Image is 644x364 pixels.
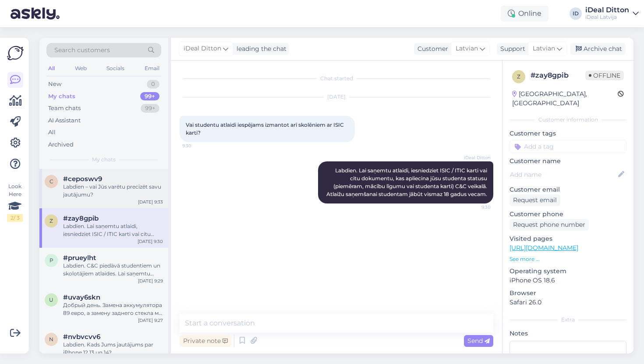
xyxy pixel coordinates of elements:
[510,298,626,307] p: Safari 26.0
[63,333,100,341] span: #nvbvcvv6
[73,63,88,74] div: Web
[510,185,626,194] p: Customer email
[48,80,61,89] div: New
[63,175,102,183] span: #ceposwv9
[510,170,616,179] input: Add name
[233,44,287,54] div: leading the chat
[510,289,626,298] p: Browser
[512,89,618,108] div: [GEOGRAPHIC_DATA], [GEOGRAPHIC_DATA]
[414,44,448,54] div: Customer
[184,44,221,54] span: iDeal Ditton
[138,278,163,284] div: [DATE] 9:29
[517,73,520,80] span: z
[48,116,81,125] div: AI Assistant
[138,238,163,245] div: [DATE] 9:30
[48,92,75,101] div: My chats
[531,70,585,81] div: # zay8gpib
[497,44,525,54] div: Support
[510,219,589,231] div: Request phone number
[63,214,99,222] span: #zay8gpib
[63,293,100,301] span: #uvay6skn
[570,7,582,20] div: ID
[456,44,478,54] span: Latvian
[570,43,626,55] div: Archive chat
[63,262,163,278] div: Labdien. C&C piedāvā studentiem un skolotājiem atlaides. Lai saņemtu atlaidi, iesniedziet ISIC / ...
[7,182,23,222] div: Look Here
[48,104,81,113] div: Team chats
[510,116,626,124] div: Customer information
[510,244,578,252] a: [URL][DOMAIN_NAME]
[180,93,493,101] div: [DATE]
[92,156,116,164] span: My chats
[143,63,161,74] div: Email
[510,157,626,166] p: Customer name
[186,121,345,136] span: Vai studentu atlaidi iespējams izmantot arī skolēniem ar ISIC karti?
[510,194,560,206] div: Request email
[63,341,163,357] div: Labdien. Kads Jums jautājums par iPhone 12,13 un 14?
[46,63,57,74] div: All
[585,71,624,80] span: Offline
[48,140,74,149] div: Archived
[63,301,163,317] div: Добрый день. Замена аккумулятора 89 евро, а замену заднего стекла мы не предлагаем для данном мод...
[63,254,96,262] span: #prueylht
[510,255,626,263] p: See more ...
[138,199,163,205] div: [DATE] 9:33
[510,316,626,324] div: Extra
[50,218,53,224] span: z
[510,129,626,138] p: Customer tags
[326,167,488,197] span: Labdien. Lai saņemtu atlaidi, iesniedziet ISIC / ITIC karti vai citu dokumentu, kas apliecina jūs...
[510,140,626,153] input: Add a tag
[49,296,53,303] span: u
[585,7,629,14] div: iDeal Ditton
[141,104,159,113] div: 99+
[7,45,24,61] img: Askly Logo
[50,178,53,185] span: c
[63,183,163,199] div: Labdien – vai Jūs varētu precizēt savu jautājumu?
[63,222,163,238] div: Labdien. Lai saņemtu atlaidi, iesniedziet ISIC / ITIC karti vai citu dokumentu, kas apliecina jūs...
[7,214,23,222] div: 2 / 3
[49,336,53,343] span: n
[467,337,490,345] span: Send
[510,210,626,219] p: Customer phone
[182,143,215,149] span: 9:30
[180,335,231,347] div: Private note
[458,154,491,161] span: iDeal Ditton
[105,63,126,74] div: Socials
[510,276,626,285] p: iPhone OS 18.6
[140,92,159,101] div: 99+
[48,128,56,137] div: All
[458,204,491,211] span: 9:30
[510,234,626,243] p: Visited pages
[533,44,555,54] span: Latvian
[585,14,629,21] div: iDeal Latvija
[510,329,626,338] p: Notes
[147,80,159,89] div: 0
[50,257,53,264] span: p
[510,267,626,276] p: Operating system
[585,7,639,21] a: iDeal DittoniDeal Latvija
[54,46,110,55] span: Search customers
[138,317,163,324] div: [DATE] 9:27
[501,6,548,21] div: Online
[180,75,493,82] div: Chat started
